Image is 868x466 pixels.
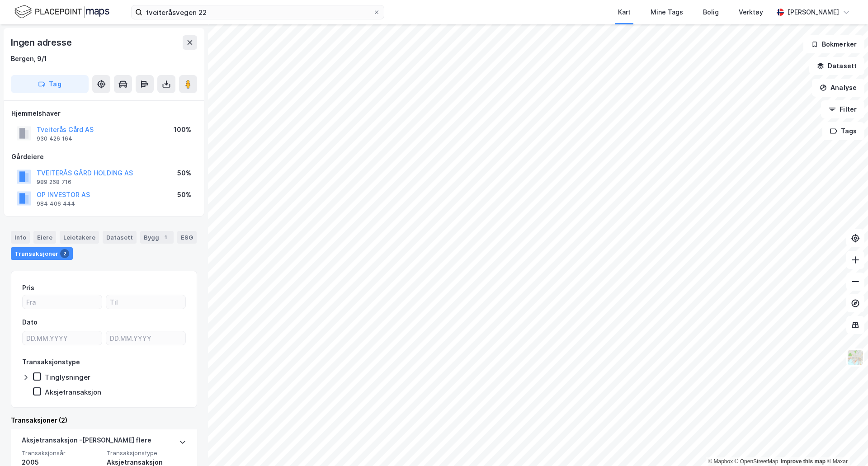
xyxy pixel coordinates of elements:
[11,151,197,162] div: Gårdeiere
[803,35,864,53] button: Bokmerker
[703,7,719,18] div: Bolig
[60,249,69,258] div: 2
[103,231,137,244] div: Datasett
[708,458,733,465] a: Mapbox
[177,189,191,200] div: 50%
[788,7,839,18] div: [PERSON_NAME]
[22,449,101,457] span: Transaksjonsår
[22,435,151,449] div: Aksjetransaksjon - [PERSON_NAME] flere
[11,415,197,426] div: Transaksjoner (2)
[618,7,631,18] div: Kart
[161,233,170,242] div: 1
[37,200,75,207] div: 984 406 444
[45,373,90,381] div: Tinglysninger
[11,108,197,119] div: Hjemmelshaver
[45,388,101,396] div: Aksjetransaksjon
[22,282,34,293] div: Pris
[822,122,864,140] button: Tags
[177,168,191,179] div: 50%
[823,423,868,466] iframe: Chat Widget
[106,295,185,309] input: Til
[142,5,373,19] input: Søk på adresse, matrikkel, gårdeiere, leietakere eller personer
[11,247,73,260] div: Transaksjoner
[60,231,99,244] div: Leietakere
[140,231,174,244] div: Bygg
[37,135,72,142] div: 930 426 164
[106,331,185,345] input: DD.MM.YYYY
[739,7,763,18] div: Verktøy
[821,100,864,118] button: Filter
[23,295,102,309] input: Fra
[823,423,868,466] div: Kontrollprogram for chat
[37,179,71,186] div: 989 268 716
[107,449,186,457] span: Transaksjonstype
[174,124,191,135] div: 100%
[33,231,56,244] div: Eiere
[177,231,197,244] div: ESG
[11,35,73,50] div: Ingen adresse
[651,7,683,18] div: Mine Tags
[22,357,80,367] div: Transaksjonstype
[11,53,47,64] div: Bergen, 9/1
[11,231,30,244] div: Info
[14,4,109,20] img: logo.f888ab2527a4732fd821a326f86c7f29.svg
[812,79,864,97] button: Analyse
[23,331,102,345] input: DD.MM.YYYY
[809,57,864,75] button: Datasett
[735,458,778,465] a: OpenStreetMap
[781,458,826,465] a: Improve this map
[847,349,864,366] img: Z
[11,75,89,93] button: Tag
[22,317,38,328] div: Dato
